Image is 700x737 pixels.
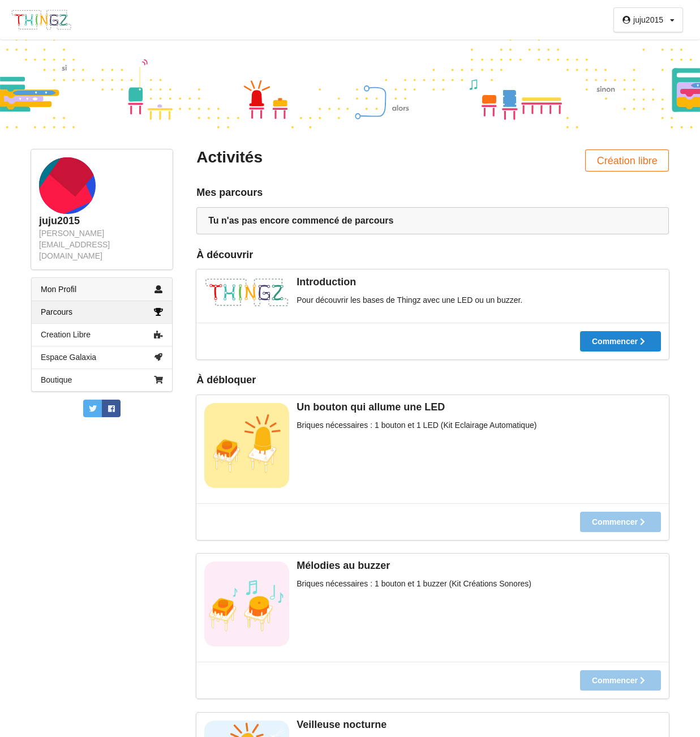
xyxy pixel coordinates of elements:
[204,419,661,431] div: Briques nécessaires : 1 bouton et 1 LED (Kit Eclairage Automatique)
[196,374,256,387] div: À débloquer
[32,323,172,346] a: Creation Libre
[204,562,289,646] img: vignette+buzzer+note.png
[196,186,669,199] div: Mes parcours
[580,331,661,352] button: Commencer
[204,294,661,306] div: Pour découvrir les bases de Thingz avec une LED ou un buzzer.
[196,248,669,262] div: À découvrir
[196,147,424,168] div: Activités
[32,278,172,301] a: Mon Profil
[204,276,661,289] div: Introduction
[32,346,172,368] a: Espace Galaxia
[204,559,661,572] div: Mélodies au buzzer
[39,228,165,262] div: [PERSON_NAME][EMAIL_ADDRESS][DOMAIN_NAME]
[32,301,172,323] a: Parcours
[204,403,289,488] img: bouton_led.jpg
[204,401,661,414] div: Un bouton qui allume une LED
[204,718,661,731] div: Veilleuse nocturne
[204,277,289,307] img: thingz_logo.png
[592,337,649,345] div: Commencer
[208,215,657,226] div: Tu n'as pas encore commencé de parcours
[11,9,72,31] img: thingz_logo.png
[32,368,172,391] a: Boutique
[633,16,663,24] div: juju2015
[585,149,669,172] button: Création libre
[204,578,661,589] div: Briques nécessaires : 1 bouton et 1 buzzer (Kit Créations Sonores)
[39,215,165,228] div: juju2015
